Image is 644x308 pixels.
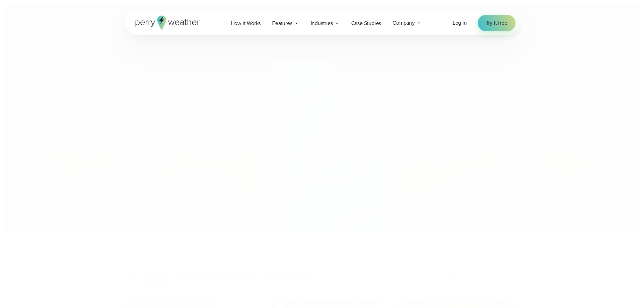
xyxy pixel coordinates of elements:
span: Features [272,19,292,27]
span: Company [392,19,415,27]
a: Try it free [478,15,516,31]
span: How it Works [231,19,261,27]
span: Log in [453,19,467,27]
a: Case Studies [345,16,387,30]
span: Case Studies [351,19,381,27]
span: Industries [311,19,333,27]
span: Try it free [486,19,507,27]
a: Log in [453,19,467,27]
a: How it Works [225,16,267,30]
